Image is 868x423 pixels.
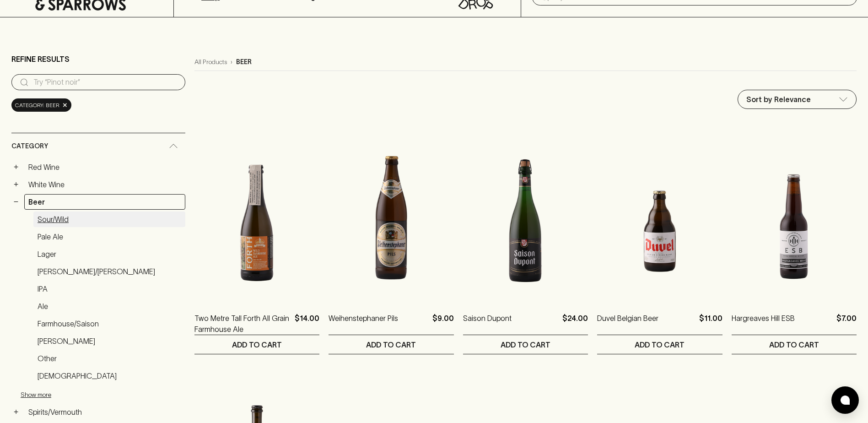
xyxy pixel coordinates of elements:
img: Two Metre Tall Forth All Grain Farmhouse Ale [194,139,319,299]
p: $24.00 [562,313,588,335]
p: beer [236,57,252,67]
img: bubble-icon [841,396,850,405]
a: Red Wine [24,159,185,175]
a: Weihenstephaner Pils [329,313,398,335]
a: Pale Ale [33,229,185,244]
a: [DEMOGRAPHIC_DATA] [33,368,185,384]
img: Hargreaves Hill ESB [732,139,857,299]
img: Weihenstephaner Pils [329,139,453,299]
button: ADD TO CART [732,335,857,354]
a: Duvel Belgian Beer [597,313,658,335]
button: ADD TO CART [597,335,722,354]
p: Sort by Relevance [746,94,811,105]
button: + [11,180,21,189]
a: IPA [33,281,185,297]
div: Category [11,133,185,159]
button: ADD TO CART [194,335,319,354]
button: ADD TO CART [463,335,588,354]
a: Hargreaves Hill ESB [732,313,795,335]
p: ADD TO CART [232,339,282,350]
p: $14.00 [295,313,319,335]
p: › [231,57,232,67]
p: $9.00 [432,313,454,335]
p: Refine Results [11,54,70,65]
img: Duvel Belgian Beer [597,139,722,299]
a: [PERSON_NAME] [33,333,185,349]
a: All Products [194,57,227,67]
button: ADD TO CART [329,335,453,354]
span: Category: beer [15,101,59,110]
a: Beer [24,194,185,210]
button: Show more [21,385,140,404]
p: ADD TO CART [366,339,416,350]
a: [PERSON_NAME]/[PERSON_NAME] [33,264,185,279]
img: Saison Dupont [463,139,588,299]
a: Spirits/Vermouth [24,404,185,420]
span: Category [11,141,48,152]
p: $11.00 [699,313,722,335]
p: ADD TO CART [769,339,819,350]
p: ADD TO CART [635,339,685,350]
button: + [11,407,21,417]
a: Other [33,351,185,366]
a: Farmhouse/Saison [33,316,185,331]
a: Lager [33,246,185,262]
p: $7.00 [836,313,857,335]
div: Sort by Relevance [738,90,856,108]
a: White Wine [24,177,185,192]
a: Sour/Wild [33,211,185,227]
a: Saison Dupont [463,313,512,335]
a: Ale [33,298,185,314]
input: Try “Pinot noir” [33,75,178,90]
button: + [11,163,21,172]
span: × [62,100,68,110]
p: ADD TO CART [501,339,550,350]
button: − [11,197,21,206]
a: Two Metre Tall Forth All Grain Farmhouse Ale [194,313,291,335]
